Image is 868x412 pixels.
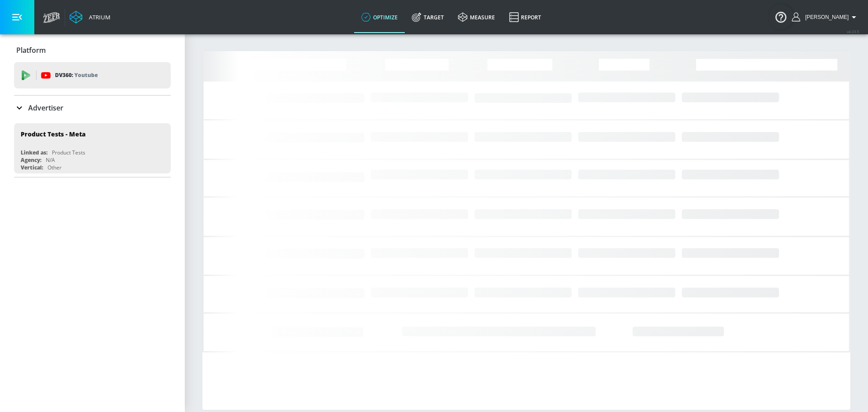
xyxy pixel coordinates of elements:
span: login as: samantha.yip@zefr.com [802,14,849,20]
p: Youtube [74,70,98,80]
div: Advertiser [14,96,171,120]
div: Platform [14,38,171,63]
p: Platform [16,45,46,55]
div: Atrium [85,13,110,21]
div: Linked as: [21,149,48,156]
a: optimize [354,1,405,33]
div: Product Tests [52,149,85,156]
span: v 4.33.5 [847,29,859,34]
a: Target [405,1,451,33]
a: Report [502,1,548,33]
p: DV360: [55,70,98,80]
div: DV360: Youtube [14,62,171,88]
button: [PERSON_NAME] [792,12,859,22]
div: N/A [46,156,55,164]
p: Advertiser [28,103,63,113]
button: Open Resource Center [769,4,793,29]
div: Agency: [21,156,41,164]
div: Product Tests - MetaLinked as:Product TestsAgency:N/AVertical:Other [14,123,171,173]
a: measure [451,1,502,33]
a: Atrium [70,11,110,24]
div: Product Tests - Meta [21,130,86,138]
div: Vertical: [21,164,43,171]
div: Other [48,164,62,171]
